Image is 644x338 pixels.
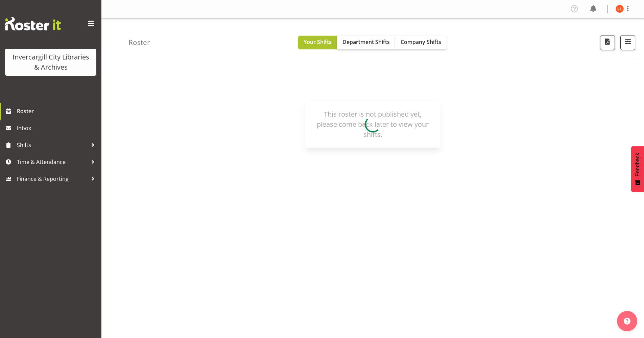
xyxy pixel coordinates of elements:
button: Company Shifts [395,36,447,49]
div: Invercargill City Libraries & Archives [12,52,90,72]
button: Department Shifts [337,36,395,49]
span: Time & Attendance [17,157,88,167]
img: lynette-lockett11677.jpg [616,5,624,13]
span: Feedback [635,153,641,176]
button: Feedback - Show survey [631,146,644,192]
span: Inbox [17,123,98,133]
button: Download a PDF of the roster for the current day [600,35,615,50]
button: Filter Shifts [620,35,635,50]
h4: Roster [128,39,150,46]
span: Finance & Reporting [17,174,88,184]
button: Your Shifts [298,36,337,49]
span: Shifts [17,140,88,150]
span: Roster [17,106,98,116]
img: help-xxl-2.png [624,318,630,324]
span: Your Shifts [304,38,332,46]
img: Rosterit website logo [5,17,61,30]
span: Department Shifts [342,38,390,46]
span: Company Shifts [401,38,441,46]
